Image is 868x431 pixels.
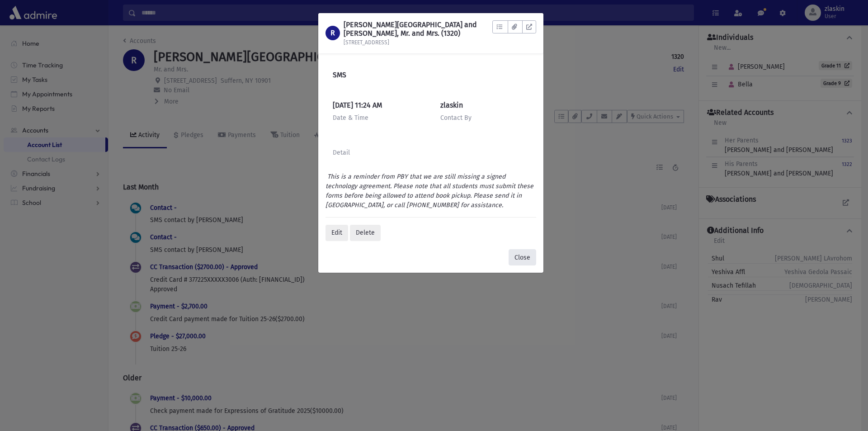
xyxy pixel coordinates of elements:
button: Close [509,249,536,265]
div: Edit [325,225,348,241]
div: Detail [333,148,529,157]
div: R [325,26,340,40]
h6: [DATE] 11:24 AM [333,101,421,109]
h6: SMS [333,71,529,79]
div: Date & Time [333,113,421,123]
div: Contact By [440,113,529,123]
h6: [STREET_ADDRESS] [344,39,492,46]
h1: [PERSON_NAME][GEOGRAPHIC_DATA] and [PERSON_NAME], Mr. and Mrs. (1320) [344,20,492,38]
div: Delete [350,225,381,241]
h6: zlaskin [440,101,529,109]
i: This is a reminder from PBY that we are still missing a signed technology agreement. Please note ... [325,173,535,209]
a: R [PERSON_NAME][GEOGRAPHIC_DATA] and [PERSON_NAME], Mr. and Mrs. (1320) [STREET_ADDRESS] [325,20,492,46]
